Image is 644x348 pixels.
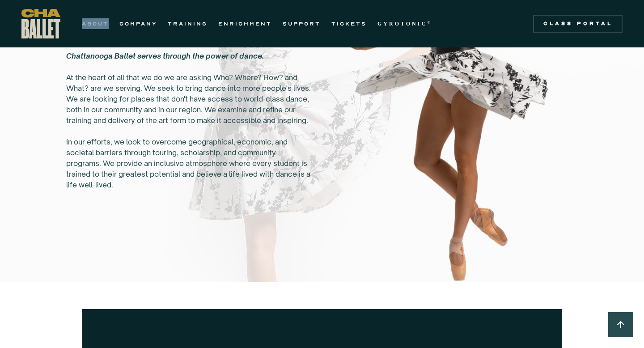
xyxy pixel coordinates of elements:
div: ‍ At the heart of all that we do we are asking Who? Where? How? and What? are we serving. We seek... [66,51,311,190]
a: Class Portal [533,15,623,33]
em: Chattanooga Ballet serves through the power of dance. [66,51,264,60]
sup: ® [427,20,432,25]
a: GYROTONIC® [377,18,432,29]
strong: GYROTONIC [377,21,427,27]
a: ENRICHMENT [218,18,272,29]
div: Class Portal [538,20,617,27]
a: TICKETS [331,18,367,29]
a: home [21,9,60,38]
a: ABOUT [82,18,109,29]
a: COMPANY [119,18,157,29]
a: SUPPORT [283,18,321,29]
a: TRAINING [168,18,208,29]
